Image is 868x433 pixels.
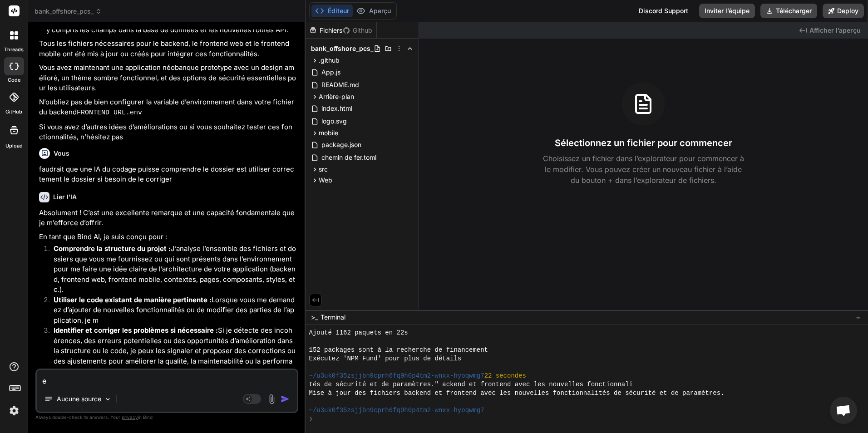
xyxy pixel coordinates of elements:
[6,403,22,418] img: settings
[319,128,338,138] span: mobile
[39,98,296,117] font: N’oubliez pas de bien configurer la variable d’environnement dans votre fichier du backend
[54,244,296,294] font: J’analyse l’ensemble des fichiers et dossiers que vous me fournissez ou qui sont présents dans l’...
[321,139,362,150] span: package.json
[321,116,348,127] span: logo.svg
[39,208,296,228] p: Absolument ! C’est une excellente remarque et une capacité fondamentale que je m’efforce d’offrir.
[46,15,293,34] font: pour supporter toutes ces nouvelles fonctionnalités, y compris les champs dans la base de données...
[46,295,296,326] li: Lorsque vous me demandez d’ajouter de nouvelles fonctionnalités ou de modifier des parties de l’a...
[126,109,142,117] code: .env
[309,406,484,415] span: ~/u3uk0f35zsjjbn9cprh6fq9h0p4tm2-wnxx-hyoqwmg7
[321,313,345,322] span: Terminal
[321,79,360,90] span: README.md
[39,39,296,59] p: Tous les fichiers nécessaires pour le backend, le frontend web et le frontend mobile ont été mis ...
[353,26,372,35] font: Github
[699,4,755,18] button: Inviter l’équipe
[369,6,391,15] font: Aperçu
[321,67,341,78] span: App.js
[39,63,296,93] p: Vous avez maintenant une application néobanque prototype avec un design amélioré, un thème sombre...
[57,394,101,403] p: Aucune source
[319,92,354,101] span: Arrière-plan
[54,326,218,335] strong: Identifier et corriger les problèmes si nécessaire :
[309,354,462,363] span: Exécutez 'NPM Fund' pour plus de détails
[484,372,526,380] span: 22 secondes
[555,137,732,149] h3: Sélectionnez un fichier pour commencer
[809,26,861,35] span: Afficher l’aperçu
[309,346,488,354] span: 152 packages sont à la recherche de financement
[53,192,77,202] h6: Lier l’IA
[311,44,374,53] span: bank_offshore_pcs_
[39,232,296,242] p: En tant que Bind AI, je suis conçu pour :
[54,295,212,304] strong: Utiliser le code existant de manière pertinente :
[854,310,863,325] button: −
[122,414,138,420] span: privacy
[309,380,633,389] span: tés de sécurité et de paramètres." ackend et frontend avec les nouvelles fonctionnali
[353,5,395,17] button: Aperçu
[776,6,812,15] font: Télécharger
[39,122,296,143] p: Si vous avez d’autres idées d’améliorations ou si vous souhaitez tester ces fonctionnalités, n’hé...
[542,153,745,186] p: Choisissez un fichier dans l’explorateur pour commencer à le modifier. Vous pouvez créer un nouve...
[321,152,377,163] span: chemin de fer.toml
[309,415,314,423] span: ❯
[309,329,408,337] span: Ajouté 1162 paquets en 22s
[320,26,342,35] font: Fichiers
[319,56,340,65] span: .github
[760,4,817,18] button: Télécharger
[35,7,94,16] font: bank_offshore_pcs_
[328,6,349,15] font: Éditeur
[54,149,69,158] h6: Vous
[823,4,864,18] button: Deploy
[311,5,353,17] button: Éditeur
[54,244,171,253] strong: Comprendre la structure du projet :
[837,6,858,15] font: Deploy
[5,108,22,116] label: GitHub
[319,165,328,174] span: src
[54,326,296,375] font: Si je détecte des incohérences, des erreurs potentielles ou des opportunités d’amélioration dans ...
[35,413,298,422] p: Always double-check its answers. Your in Bind
[319,176,332,185] span: Web
[104,395,112,403] img: Choisissez des modèles
[633,4,694,18] div: Discord Support
[311,313,318,322] span: >_
[321,103,353,114] span: index.html
[309,389,725,398] span: Mise à jour des fichiers backend et frontend avec les nouvelles fonctionnalités de sécurité et de...
[8,76,20,84] label: code
[830,397,857,424] div: Ouvrir le chat
[266,394,277,404] img: attachement
[77,109,126,117] code: FRONTEND_URL
[309,372,484,380] span: ~/u3uk0f35zsjjbn9cprh6fq9h0p4tm2-wnxx-hyoqwmg7
[4,46,24,54] label: threads
[281,394,290,403] img: icône
[5,142,23,150] label: Upload
[856,313,861,322] span: −
[39,164,296,185] p: faudrait que une IA du codage puisse comprendre le dossier est utiliser correctement le dossier s...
